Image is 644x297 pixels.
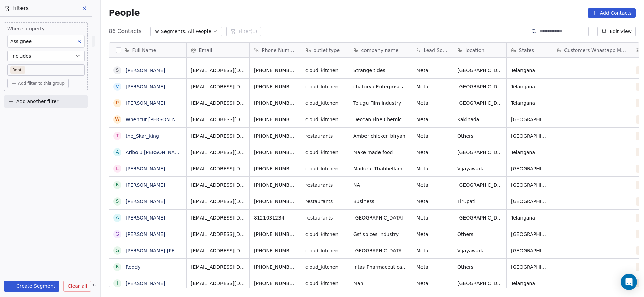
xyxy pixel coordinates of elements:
[353,247,408,254] span: [GEOGRAPHIC_DATA], [GEOGRAPHIC_DATA]
[116,198,119,205] div: S
[132,47,156,54] span: Full Name
[226,27,261,36] button: Filter(1)
[254,182,297,188] span: [PHONE_NUMBER]
[353,231,408,238] span: Gsf spices industry
[416,83,449,90] span: Meta
[353,132,408,139] span: Amber chicken biryani
[109,27,142,36] span: 86 Contacts
[305,132,345,139] span: restaurants
[361,47,399,54] span: company name
[507,43,553,57] div: States
[199,47,212,54] span: Email
[126,281,165,286] a: [PERSON_NAME]
[314,47,340,54] span: outlet type
[511,83,548,90] span: Telangana
[621,274,637,290] div: Open Intercom Messenger
[191,198,245,205] span: [EMAIL_ADDRESS][DOMAIN_NAME]
[457,100,502,107] span: [GEOGRAPHIC_DATA]
[353,83,408,90] span: chaturya Enterprises
[254,67,297,74] span: [PHONE_NUMBER]
[305,182,345,188] span: restaurants
[511,198,548,205] span: [GEOGRAPHIC_DATA]
[191,83,245,90] span: [EMAIL_ADDRESS][DOMAIN_NAME]
[191,182,245,188] span: [EMAIL_ADDRESS][DOMAIN_NAME]
[254,214,297,221] span: 8121031234
[116,83,119,90] div: V
[511,116,548,123] span: [GEOGRAPHIC_DATA]
[305,231,345,238] span: cloud_kitchen
[353,67,408,74] span: Strange tides
[115,116,120,123] div: W
[564,47,627,54] span: Customers Whastapp Message
[254,132,297,139] span: [PHONE_NUMBER]
[457,132,502,139] span: Others
[116,263,119,270] div: R
[109,8,140,18] span: People
[416,198,449,205] span: Meta
[305,116,345,123] span: cloud_kitchen
[191,149,245,156] span: [EMAIL_ADDRESS][DOMAIN_NAME]
[254,231,297,238] span: [PHONE_NUMBER]
[453,43,506,57] div: location
[353,116,408,123] span: Deccan Fine Chemicals Pvt Ltd
[126,100,165,106] a: [PERSON_NAME]
[187,43,249,57] div: Email
[161,28,187,35] span: Segments:
[191,132,245,139] span: [EMAIL_ADDRESS][DOMAIN_NAME]
[457,214,502,221] span: [GEOGRAPHIC_DATA]
[511,231,548,238] span: [GEOGRAPHIC_DATA]
[116,214,119,221] div: A
[511,182,548,188] span: [GEOGRAPHIC_DATA]
[457,264,502,270] span: Others
[116,280,118,287] div: I
[126,84,165,89] a: [PERSON_NAME]
[416,132,449,139] span: Meta
[457,116,502,123] span: Kakinada
[511,214,548,221] span: Telangana
[457,149,502,156] span: [GEOGRAPHIC_DATA]
[305,214,345,221] span: restaurants
[305,67,345,74] span: cloud_kitchen
[254,198,297,205] span: [PHONE_NUMBER]
[191,247,245,254] span: [EMAIL_ADDRESS][DOMAIN_NAME]
[511,264,548,270] span: [GEOGRAPHIC_DATA]
[353,214,408,221] span: [GEOGRAPHIC_DATA]
[588,8,636,18] button: Add Contacts
[305,149,345,156] span: cloud_kitchen
[254,149,297,156] span: [PHONE_NUMBER]
[511,149,548,156] span: Telangana
[457,67,502,74] span: [GEOGRAPHIC_DATA]
[553,43,632,57] div: Customers Whastapp Message
[305,165,345,172] span: cloud_kitchen
[466,47,485,54] span: location
[191,264,245,270] span: [EMAIL_ADDRESS][DOMAIN_NAME]
[511,165,548,172] span: [GEOGRAPHIC_DATA]
[191,165,245,172] span: [EMAIL_ADDRESS][DOMAIN_NAME]
[416,214,449,221] span: Meta
[416,67,449,74] span: Meta
[597,27,636,36] button: Edit View
[262,47,297,54] span: Phone Number
[116,99,118,107] div: P
[254,100,297,107] span: [PHONE_NUMBER]
[511,100,548,107] span: Telangana
[126,231,165,237] a: [PERSON_NAME]
[416,116,449,123] span: Meta
[424,47,448,54] span: Lead Source
[353,149,408,156] span: Make made food
[250,43,301,57] div: Phone Number
[416,100,449,107] span: Meta
[305,280,345,287] span: cloud_kitchen
[305,198,345,205] span: restaurants
[511,247,548,254] span: [GEOGRAPHIC_DATA]
[511,67,548,74] span: Telangana
[126,166,165,171] a: [PERSON_NAME]
[115,247,119,254] div: G
[126,215,165,221] a: [PERSON_NAME]
[353,100,408,107] span: Telugu Film Industry
[416,247,449,254] span: Meta
[116,181,119,188] div: R
[254,165,297,172] span: [PHONE_NUMBER]
[305,100,345,107] span: cloud_kitchen
[116,165,119,172] div: L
